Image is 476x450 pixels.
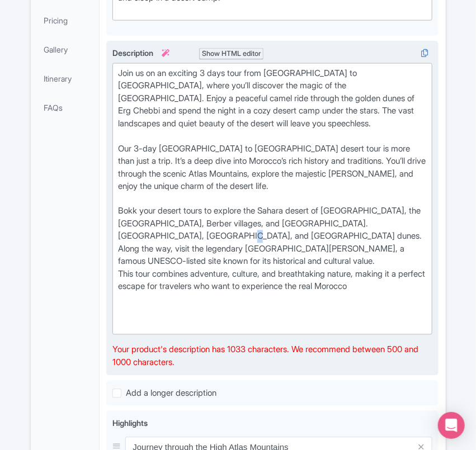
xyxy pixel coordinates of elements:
[126,387,216,398] span: Add a longer description
[33,94,97,120] a: FAQs
[112,343,432,368] div: Your product's description has 1033 characters. We recommend between 500 and 1000 characters.
[438,412,465,439] div: Open Intercom Messenger
[112,48,171,57] span: Description
[33,36,97,61] a: Gallery
[199,48,263,59] div: Show HTML editor
[33,7,97,32] a: Pricing
[33,65,97,91] a: Itinerary
[112,418,148,428] span: Highlights
[118,67,427,331] div: Join us on an exciting 3 days tour from [GEOGRAPHIC_DATA] to [GEOGRAPHIC_DATA], where you’ll disc...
